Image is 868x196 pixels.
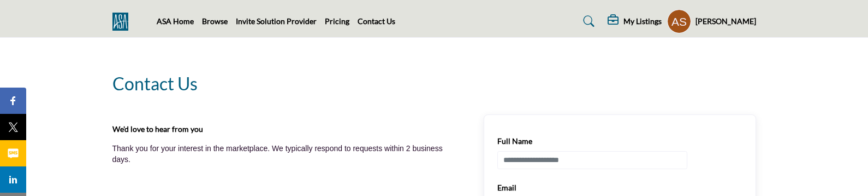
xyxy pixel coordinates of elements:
button: Show hide supplier dropdown [667,9,691,33]
label: Full Name [497,136,532,147]
b: We'd love to hear from you [112,123,203,135]
a: ASA Home [157,16,194,26]
img: Site Logo [112,13,134,31]
h5: [PERSON_NAME] [695,16,756,27]
label: Email [497,182,516,193]
p: Thank you for your interest in the marketplace. We typically respond to requests within 2 busines... [112,143,462,165]
a: Contact Us [358,16,395,26]
a: Browse [202,16,228,26]
a: Search [573,13,602,30]
h5: My Listings [623,16,662,26]
div: My Listings [608,15,662,28]
a: Pricing [325,16,349,26]
a: Invite Solution Provider [236,16,317,26]
h2: Contact us [112,71,198,97]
